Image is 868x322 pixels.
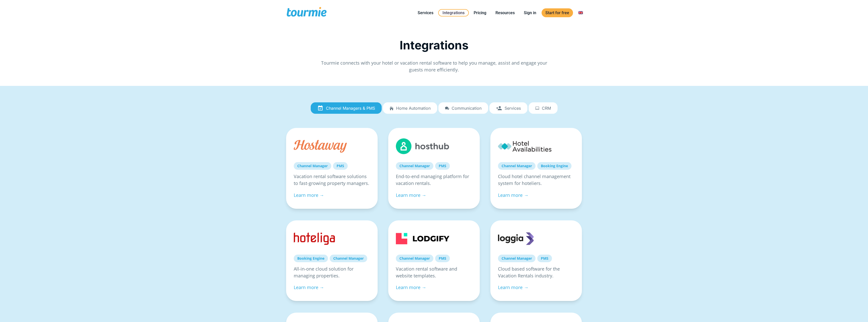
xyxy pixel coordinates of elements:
[498,284,528,290] a: Learn more →
[294,173,370,187] p: Vacation rental software solutions to fast-growing property managers.
[333,162,348,170] a: PMS
[575,10,587,16] a: Switch to
[498,192,528,198] a: Learn more →
[498,173,574,187] p: Cloud hotel channel management system for hoteliers.
[396,173,472,187] p: End-to-end managing platform for vacation rentals.
[498,266,574,279] p: Cloud based software for the Vacation Rentals industry.
[520,10,540,16] a: Sign in
[326,106,375,110] span: Channel Managers & PMS
[294,284,324,290] a: Learn more →
[537,255,552,262] a: PMS
[498,255,535,262] a: Channel Manager
[396,192,426,198] a: Learn more →
[542,8,573,17] a: Start for free
[294,162,331,170] a: Channel Manager
[492,10,519,16] a: Resources
[330,255,367,262] a: Channel Manager
[435,162,450,170] a: PMS
[396,106,431,110] span: Home automation
[294,192,324,198] a: Learn more →
[414,10,437,16] a: Services
[396,255,433,262] a: Channel Manager
[396,266,472,279] p: Vacation rental software and website templates.
[438,9,469,16] a: Integrations
[505,106,521,110] span: Services
[321,60,547,73] span: Tourmie connects with your hotel or vacation rental software to help you manage, assist and engag...
[294,255,328,262] a: Booking Engine
[537,162,571,170] a: Booking Engine
[396,162,433,170] a: Channel Manager
[294,266,370,279] p: All-in-one cloud solution for managing properties.
[435,255,450,262] a: PMS
[498,162,535,170] a: Channel Manager
[542,106,551,110] span: CRM
[470,10,490,16] a: Pricing
[396,284,426,290] a: Learn more →
[452,106,482,110] span: Communication
[400,38,469,52] span: Integrations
